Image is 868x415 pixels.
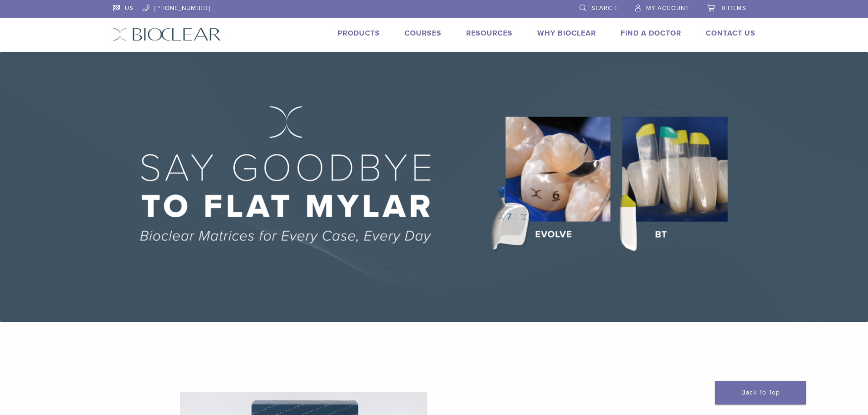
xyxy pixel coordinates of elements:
[706,29,755,38] a: Contact Us
[715,381,806,405] a: Back To Top
[113,28,221,41] img: Bioclear
[591,5,617,12] span: Search
[338,29,380,38] a: Products
[621,29,681,38] a: Find A Doctor
[646,5,689,12] span: My Account
[466,29,513,38] a: Resources
[405,29,442,38] a: Courses
[537,29,596,38] a: Why Bioclear
[722,5,746,12] span: 0 items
